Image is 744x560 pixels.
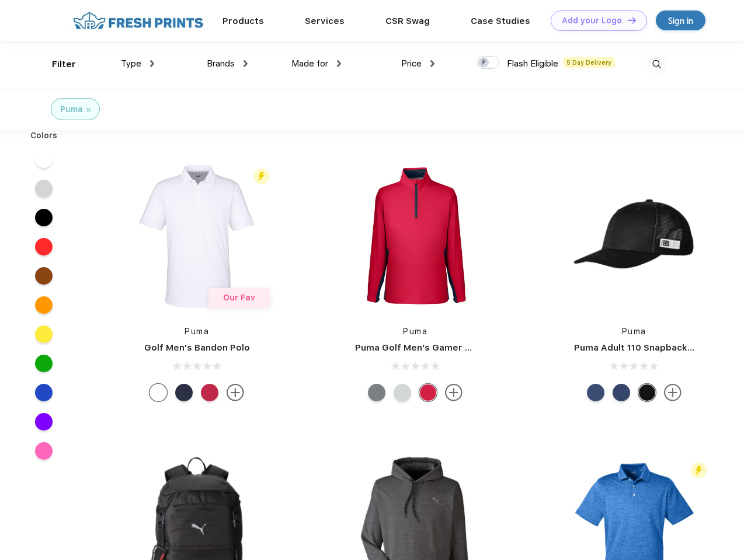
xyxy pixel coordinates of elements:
[207,58,235,69] span: Brands
[368,384,385,401] div: Quiet Shade
[52,58,76,71] div: Filter
[150,384,167,401] div: Bright White
[22,129,67,142] div: Colors
[401,58,422,69] span: Price
[647,55,666,74] img: desktop_search.svg
[557,159,712,314] img: func=resize&h=266
[69,10,207,31] img: fo%20logo%202.webp
[222,16,264,26] a: Products
[394,384,411,401] div: High Rise
[355,342,540,353] a: Puma Golf Men's Gamer Golf Quarter-Zip
[385,16,430,26] a: CSR Swag
[305,16,345,26] a: Services
[60,103,83,116] div: Puma
[628,17,636,23] img: DT
[664,384,682,401] img: more.svg
[691,463,707,478] img: flash_active_toggle.svg
[119,159,274,314] img: func=resize&h=266
[201,384,218,401] div: Ski Patrol
[337,60,341,67] img: dropdown.png
[121,58,141,69] span: Type
[430,60,434,67] img: dropdown.png
[419,384,437,401] div: Ski Patrol
[403,327,427,336] a: Puma
[86,108,91,112] img: filter_cancel.svg
[175,384,193,401] div: Navy Blazer
[338,159,493,314] img: func=resize&h=266
[144,342,250,353] a: Golf Men's Bandon Polo
[223,293,255,302] span: Our Fav
[563,57,615,68] span: 5 Day Delivery
[253,169,269,184] img: flash_active_toggle.svg
[291,58,328,69] span: Made for
[613,384,630,401] div: Peacoat with Qut Shd
[668,14,693,27] div: Sign in
[622,327,646,336] a: Puma
[587,384,604,401] div: Peacoat Qut Shd
[185,327,209,336] a: Puma
[445,384,463,401] img: more.svg
[656,10,705,30] a: Sign in
[507,58,558,69] span: Flash Eligible
[562,16,622,26] div: Add your Logo
[638,384,656,401] div: Pma Blk with Pma Blk
[244,60,248,67] img: dropdown.png
[150,60,154,67] img: dropdown.png
[227,384,244,401] img: more.svg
